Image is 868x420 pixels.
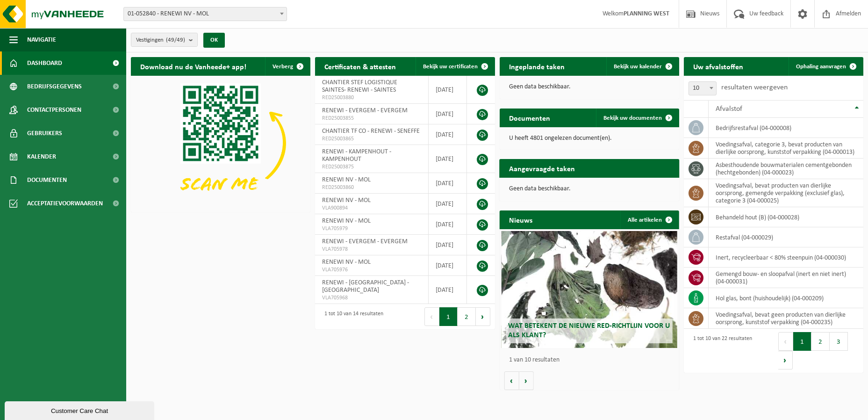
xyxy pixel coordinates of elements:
span: Kalender [27,145,56,168]
button: Volgende [519,371,534,390]
span: RENEWI - KAMPENHOUT - KAMPENHOUT [322,148,391,163]
span: Dashboard [27,51,62,75]
span: Gebruikers [27,122,62,145]
span: RED25003860 [322,184,421,191]
td: [DATE] [429,235,467,255]
span: RED25003875 [322,163,421,171]
span: RED25003855 [322,115,421,122]
span: Bedrijfsgegevens [27,75,82,98]
span: 01-052840 - RENEWI NV - MOL [123,7,287,21]
button: OK [203,33,225,48]
span: Bekijk uw documenten [603,115,662,121]
count: (49/49) [166,37,185,43]
span: Verberg [273,64,293,70]
span: Contactpersonen [27,98,81,122]
button: Next [778,351,793,369]
span: Vestigingen [136,33,185,47]
td: inert, recycleerbaar < 80% steenpuin (04-000030) [709,247,863,268]
h2: Uw afvalstoffen [684,57,753,75]
a: Wat betekent de nieuwe RED-richtlijn voor u als klant? [501,231,677,348]
button: 2 [458,307,476,326]
td: behandeld hout (B) (04-000028) [709,207,863,227]
h2: Certificaten & attesten [315,57,405,75]
td: [DATE] [429,76,467,104]
span: VLA900894 [322,204,421,212]
td: voedingsafval, bevat producten van dierlijke oorsprong, gemengde verpakking (exclusief glas), cat... [709,179,863,207]
span: Bekijk uw certificaten [423,64,478,70]
span: Bekijk uw kalender [614,64,662,70]
a: Bekijk uw kalender [606,57,678,76]
span: RENEWI - EVERGEM - EVERGEM [322,107,408,114]
span: 10 [689,81,717,95]
span: VLA705968 [322,294,421,302]
span: RENEWI NV - MOL [322,259,371,266]
span: VLA705978 [322,246,421,253]
span: Navigatie [27,28,56,51]
img: Download de VHEPlus App [131,76,310,210]
button: 2 [811,332,830,351]
button: Vestigingen(49/49) [131,33,198,47]
td: voedingsafval, categorie 3, bevat producten van dierlijke oorsprong, kunststof verpakking (04-000... [709,138,863,159]
label: resultaten weergeven [721,84,788,91]
a: Bekijk uw documenten [596,109,678,127]
span: Wat betekent de nieuwe RED-richtlijn voor u als klant? [508,322,670,339]
td: [DATE] [429,194,467,214]
span: Acceptatievoorwaarden [27,192,103,215]
strong: PLANNING WEST [624,10,669,17]
p: Geen data beschikbaar. [509,186,670,192]
span: VLA705976 [322,266,421,274]
button: 1 [439,307,458,326]
div: 1 tot 10 van 22 resultaten [689,331,752,370]
td: gemengd bouw- en sloopafval (inert en niet inert) (04-000031) [709,268,863,288]
p: U heeft 4801 ongelezen document(en). [509,135,670,142]
span: Afvalstof [716,105,742,113]
span: RED25003880 [322,94,421,101]
h2: Ingeplande taken [500,57,574,75]
p: Geen data beschikbaar. [509,84,670,90]
td: [DATE] [429,124,467,145]
span: RENEWI - EVERGEM - EVERGEM [322,238,408,245]
td: hol glas, bont (huishoudelijk) (04-000209) [709,288,863,308]
button: Previous [424,307,439,326]
p: 1 van 10 resultaten [509,357,674,363]
span: RENEWI NV - MOL [322,197,371,204]
td: [DATE] [429,104,467,124]
td: [DATE] [429,276,467,304]
td: [DATE] [429,173,467,194]
td: voedingsafval, bevat geen producten van dierlijke oorsprong, kunststof verpakking (04-000235) [709,308,863,329]
button: 3 [830,332,848,351]
td: [DATE] [429,214,467,235]
span: CHANTIER STEF LOGISTIQUE SAINTES- RENEWI - SAINTES [322,79,397,94]
span: RED25003865 [322,135,421,143]
span: Documenten [27,168,67,192]
button: Vorige [504,371,519,390]
a: Ophaling aanvragen [789,57,862,76]
span: RENEWI NV - MOL [322,217,371,224]
button: Next [476,307,490,326]
span: RENEWI NV - MOL [322,176,371,183]
h2: Aangevraagde taken [500,159,584,177]
td: [DATE] [429,145,467,173]
a: Bekijk uw certificaten [416,57,494,76]
td: bedrijfsrestafval (04-000008) [709,118,863,138]
span: CHANTIER TF CO - RENEWI - SENEFFE [322,128,420,135]
button: 1 [793,332,811,351]
a: Alle artikelen [620,210,678,229]
span: VLA705979 [322,225,421,232]
button: Verberg [265,57,309,76]
div: 1 tot 10 van 14 resultaten [320,306,383,327]
h2: Download nu de Vanheede+ app! [131,57,256,75]
h2: Nieuws [500,210,542,229]
button: Previous [778,332,793,351]
iframe: chat widget [5,399,156,420]
span: Ophaling aanvragen [796,64,846,70]
td: [DATE] [429,255,467,276]
span: RENEWI - [GEOGRAPHIC_DATA] - [GEOGRAPHIC_DATA] [322,279,409,294]
td: restafval (04-000029) [709,227,863,247]
span: 01-052840 - RENEWI NV - MOL [124,7,287,21]
h2: Documenten [500,109,560,127]
span: 10 [689,82,716,95]
td: asbesthoudende bouwmaterialen cementgebonden (hechtgebonden) (04-000023) [709,159,863,179]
